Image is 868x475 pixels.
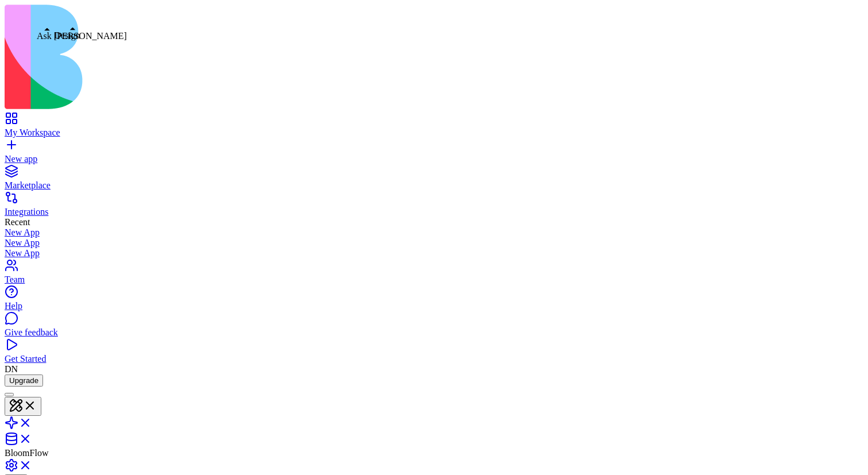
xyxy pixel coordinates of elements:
a: Upgrade [5,375,43,385]
a: Marketplace [5,170,863,191]
span: DN [5,364,18,374]
div: My Workspace [5,128,863,138]
div: Ask [PERSON_NAME] [37,31,127,41]
div: Get Started [5,354,863,364]
div: Integrations [5,207,863,217]
a: My Workspace [5,117,863,138]
span: BloomFlow [5,448,48,458]
a: Help [5,291,863,311]
a: New App [5,248,863,258]
a: New app [5,144,863,164]
a: Get Started [5,343,863,364]
a: Integrations [5,196,863,217]
div: Marketplace [5,180,863,191]
a: Team [5,264,863,285]
div: New app [5,154,863,164]
img: logo [5,5,466,109]
div: Team [5,275,863,285]
div: Design [55,30,80,41]
div: Give feedback [5,327,863,338]
a: New App [5,227,863,238]
a: New App [5,238,863,248]
span: Recent [5,217,30,227]
a: Give feedback [5,317,863,338]
blockquote: " Almost everything will work again if you unplug it for a few minutes, including you. " [28,37,144,131]
div: Help [5,301,863,311]
button: Upgrade [5,374,43,387]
